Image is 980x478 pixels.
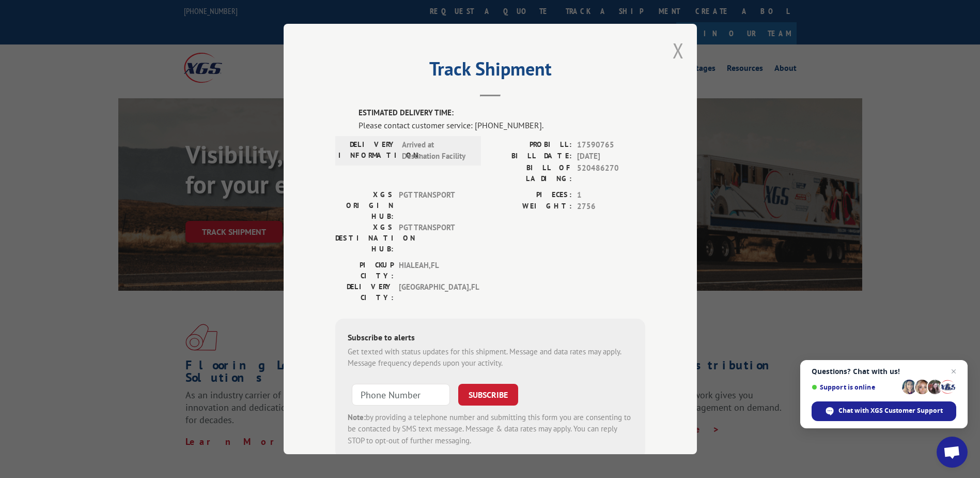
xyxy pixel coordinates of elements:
[348,331,633,346] div: Subscribe to alerts
[577,139,645,151] span: 17590765
[335,281,394,303] label: DELIVERY CITY:
[838,406,943,415] span: Chat with XGS Customer Support
[812,367,956,376] span: Questions? Chat with us!
[335,222,394,255] label: XGS DESTINATION HUB:
[812,383,898,391] span: Support is online
[399,189,469,222] span: PGT TRANSPORT
[577,162,645,184] span: 520486270
[399,260,469,281] span: HIALEAH , FL
[335,260,394,281] label: PICKUP CITY:
[490,139,572,151] label: PROBILL:
[348,346,633,369] div: Get texted with status updates for this shipment. Message and data rates may apply. Message frequ...
[402,139,472,162] span: Arrived at Destination Facility
[577,151,645,162] span: [DATE]
[458,384,518,406] button: SUBSCRIBE
[352,384,450,406] input: Phone Number
[490,162,572,184] label: BILL OF LADING:
[359,119,645,131] div: Please contact customer service: [PHONE_NUMBER].
[490,189,572,201] label: PIECES:
[399,222,469,255] span: PGT TRANSPORT
[577,201,645,213] span: 2756
[338,139,397,162] label: DELIVERY INFORMATION:
[335,189,394,222] label: XGS ORIGIN HUB:
[577,189,645,201] span: 1
[335,62,645,81] h2: Track Shipment
[673,37,684,64] button: Close modal
[490,201,572,213] label: WEIGHT:
[937,437,968,468] a: Open chat
[490,151,572,162] label: BILL DATE:
[359,107,645,119] label: ESTIMATED DELIVERY TIME:
[348,412,366,422] strong: Note:
[348,412,633,447] div: by providing a telephone number and submitting this form you are consenting to be contacted by SM...
[812,401,956,421] span: Chat with XGS Customer Support
[399,281,469,303] span: [GEOGRAPHIC_DATA] , FL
